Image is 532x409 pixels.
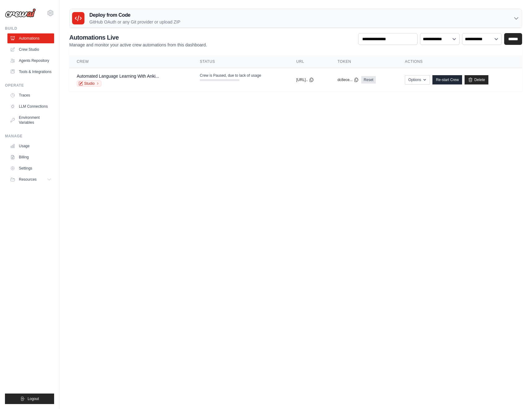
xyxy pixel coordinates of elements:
[7,67,54,77] a: Tools & Integrations
[501,379,532,409] iframe: Chat Widget
[200,73,261,78] span: Crew is Paused, due to lack of usage
[397,55,522,68] th: Actions
[5,83,54,88] div: Operate
[19,177,36,182] span: Resources
[7,101,54,111] a: LLM Connections
[69,55,192,68] th: Crew
[89,19,180,25] p: GitHub OAuth or any Git provider or upload ZIP
[7,56,54,66] a: Agents Repository
[465,75,488,84] a: Delete
[432,75,462,84] a: Re-start Crew
[69,42,207,48] p: Manage and monitor your active crew automations from this dashboard.
[7,90,54,100] a: Traces
[7,174,54,184] button: Resources
[5,26,54,31] div: Build
[5,8,36,18] img: Logo
[7,113,54,127] a: Environment Variables
[28,396,39,401] span: Logout
[192,55,289,68] th: Status
[7,141,54,151] a: Usage
[361,76,376,84] a: Reset
[69,33,207,42] h2: Automations Live
[330,55,397,68] th: Token
[7,33,54,43] a: Automations
[5,394,54,404] button: Logout
[337,77,359,82] button: dc8ece...
[5,134,54,139] div: Manage
[7,152,54,162] a: Billing
[77,80,101,87] a: Studio
[89,11,180,19] h3: Deploy from Code
[405,75,430,84] button: Options
[7,163,54,173] a: Settings
[7,45,54,54] a: Crew Studio
[289,55,330,68] th: URL
[77,74,159,79] a: Automated Language Learning With Anki...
